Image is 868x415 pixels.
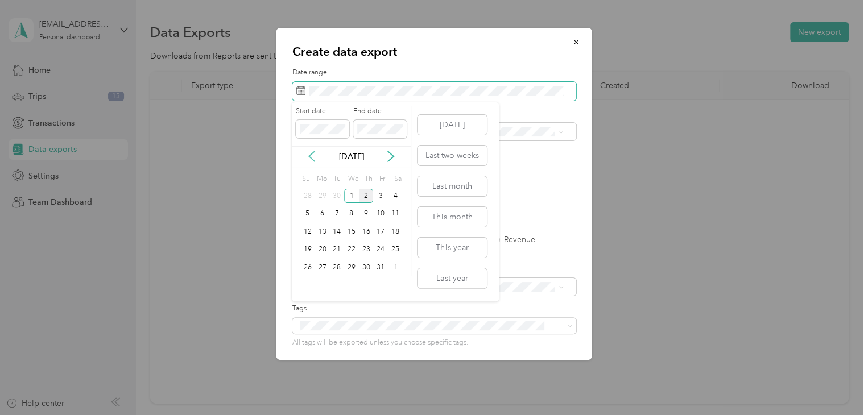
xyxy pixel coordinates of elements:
div: 12 [300,225,315,239]
div: 1 [388,260,403,275]
p: All tags will be exported unless you choose specific tags. [292,338,576,348]
label: Date range [292,68,576,78]
p: [DATE] [328,151,375,163]
div: 5 [300,207,315,221]
div: 17 [373,225,388,239]
div: Fr [377,171,388,187]
div: 29 [344,260,359,275]
div: 3 [373,189,388,203]
div: Mo [315,171,328,187]
div: 11 [388,207,403,221]
label: Tags [292,304,576,314]
div: Tu [331,171,342,187]
label: End date [353,106,407,117]
label: Start date [296,106,349,117]
div: 16 [359,225,374,239]
div: 18 [388,225,403,239]
div: 29 [315,189,330,203]
div: 14 [329,225,344,239]
div: 20 [315,243,330,257]
div: 28 [300,189,315,203]
div: 31 [373,260,388,275]
button: Last two weeks [418,146,487,165]
div: 25 [388,243,403,257]
div: 4 [388,189,403,203]
div: 27 [315,260,330,275]
p: Create data export [292,44,576,60]
div: 10 [373,207,388,221]
div: We [346,171,359,187]
label: Revenue [492,236,535,244]
div: 30 [359,260,374,275]
div: 19 [300,243,315,257]
div: 2 [359,189,374,203]
div: 24 [373,243,388,257]
div: 28 [329,260,344,275]
button: This month [418,207,487,227]
div: Th [362,171,373,187]
div: 1 [344,189,359,203]
iframe: Everlance-gr Chat Button Frame [804,351,868,415]
div: 9 [359,207,374,221]
div: 30 [329,189,344,203]
button: This year [418,238,487,258]
button: Last year [418,268,487,288]
div: 13 [315,225,330,239]
div: Sa [392,171,403,187]
div: Su [300,171,311,187]
div: 22 [344,243,359,257]
div: 6 [315,207,330,221]
div: 26 [300,260,315,275]
div: 15 [344,225,359,239]
div: 23 [359,243,374,257]
button: Last month [418,176,487,196]
button: [DATE] [418,115,487,135]
div: 21 [329,243,344,257]
div: 8 [344,207,359,221]
div: 7 [329,207,344,221]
